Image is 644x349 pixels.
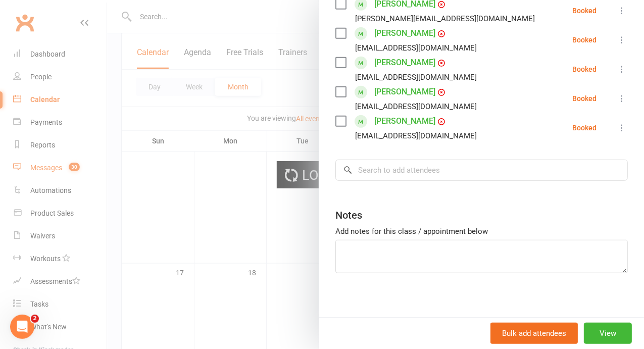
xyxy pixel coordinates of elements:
div: Booked [572,95,597,102]
div: [EMAIL_ADDRESS][DOMAIN_NAME] [355,41,477,55]
a: [PERSON_NAME] [374,84,435,100]
a: [PERSON_NAME] [374,55,435,71]
button: View [584,323,632,344]
div: [EMAIL_ADDRESS][DOMAIN_NAME] [355,71,477,84]
div: Booked [572,7,597,14]
div: Booked [572,124,597,131]
iframe: Intercom live chat [10,315,34,339]
a: [PERSON_NAME] [374,25,435,41]
div: [EMAIL_ADDRESS][DOMAIN_NAME] [355,129,477,142]
div: Booked [572,66,597,73]
div: Notes [335,208,362,222]
a: [PERSON_NAME] [374,113,435,129]
div: Add notes for this class / appointment below [335,225,628,237]
div: [EMAIL_ADDRESS][DOMAIN_NAME] [355,100,477,113]
span: 2 [31,315,39,323]
div: [PERSON_NAME][EMAIL_ADDRESS][DOMAIN_NAME] [355,12,535,25]
input: Search to add attendees [335,160,628,181]
div: Booked [572,36,597,43]
button: Bulk add attendees [490,323,578,344]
